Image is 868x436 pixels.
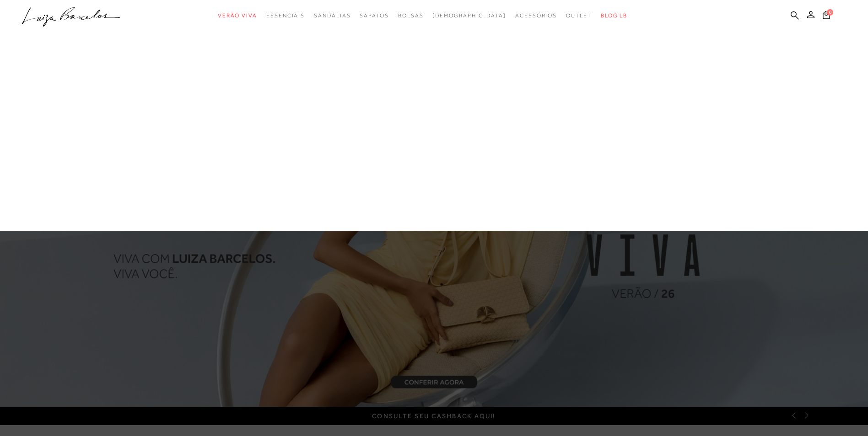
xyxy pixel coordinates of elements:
span: [DEMOGRAPHIC_DATA] [432,12,506,19]
a: categoryNavScreenReaderText [218,7,257,24]
a: BLOG LB [601,7,627,24]
a: categoryNavScreenReaderText [314,7,350,24]
span: BLOG LB [601,12,627,19]
a: categoryNavScreenReaderText [515,7,557,24]
a: categoryNavScreenReaderText [266,7,305,24]
a: categoryNavScreenReaderText [360,7,388,24]
span: Sandálias [314,12,350,19]
a: categoryNavScreenReaderText [398,7,424,24]
span: 0 [827,9,833,16]
button: 0 [820,10,833,22]
span: Acessórios [515,12,557,19]
span: Bolsas [398,12,424,19]
span: Verão Viva [218,12,257,19]
a: categoryNavScreenReaderText [566,7,592,24]
span: Essenciais [266,12,305,19]
span: Sapatos [360,12,388,19]
a: noSubCategoriesText [432,7,506,24]
span: Outlet [566,12,592,19]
